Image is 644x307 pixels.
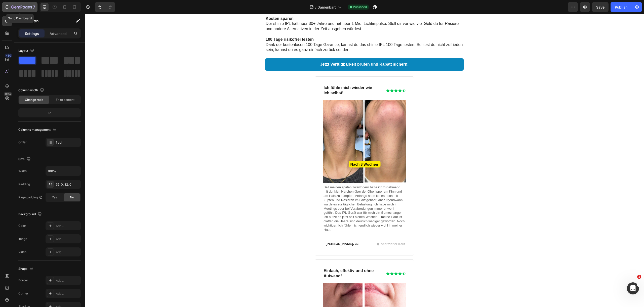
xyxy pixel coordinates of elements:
[19,109,80,116] div: 12
[56,224,79,228] div: Add...
[637,275,641,279] span: 1
[46,166,80,176] input: Auto
[18,211,43,218] div: Background
[24,18,66,24] p: Section
[18,250,26,254] div: Video
[18,266,34,272] div: Shape
[50,31,67,36] p: Advanced
[85,14,644,307] iframe: Design area
[56,98,74,102] span: Fit to content
[18,156,32,163] div: Size
[238,254,292,265] h3: Einfach, effektiv und ohne Aufwand!
[4,92,12,96] div: Beta
[627,282,639,294] iframe: Intercom live chat
[52,195,57,200] span: Yes
[95,2,115,12] div: Undo/Redo
[18,169,27,173] div: Width
[18,195,43,200] div: Page padding
[596,5,605,9] span: Save
[296,228,320,233] p: Verifizierter Kauf
[18,237,27,241] div: Image
[18,182,30,187] div: Padding
[317,5,336,10] span: Damenbart
[56,182,79,187] div: 32, 0, 32, 0
[18,140,27,145] div: Order
[238,71,292,82] h3: Ich fühle mich wieder wie ich selbst!
[239,228,278,232] p: - [PERSON_NAME], 32
[181,23,229,27] strong: 100 Tage risikofrei testen
[611,2,632,12] button: Publish
[25,98,43,102] span: Change ratio
[18,291,28,296] div: Corner
[353,5,367,9] span: Published
[239,171,320,218] p: Seit meinen späten zwanzigern hatte ich zunehmend mit dunklen Härchen über der Oberlippe, am Kinn...
[180,44,379,57] a: Jetzt Verfügbarkeit prüfen und Rabatt sichern!
[18,48,35,54] div: Layout
[238,86,321,169] img: gempages_569438352143549420-1c180dfd-7fce-47a5-821d-3eadec006119.png
[56,291,79,296] div: Add...
[2,2,37,12] button: 7
[56,140,79,145] div: 1 col
[56,278,79,283] div: Add...
[18,278,28,283] div: Border
[5,54,12,58] div: 450
[33,4,35,10] p: 7
[18,224,26,228] div: Color
[18,126,58,133] div: Columns management
[25,31,39,36] p: Settings
[235,48,324,53] p: Jetzt Verfügbarkeit prüfen und Rabatt sichern!
[18,87,45,94] div: Column width
[70,195,74,200] span: No
[56,237,79,241] div: Add...
[181,23,378,38] p: Dank der kostenlosen 100 Tage Garantie, kannst du das shinie IPL 100 Tage testen. Solltest du nic...
[56,250,79,254] div: Add...
[315,5,316,10] span: /
[592,2,609,12] button: Save
[615,5,627,10] div: Publish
